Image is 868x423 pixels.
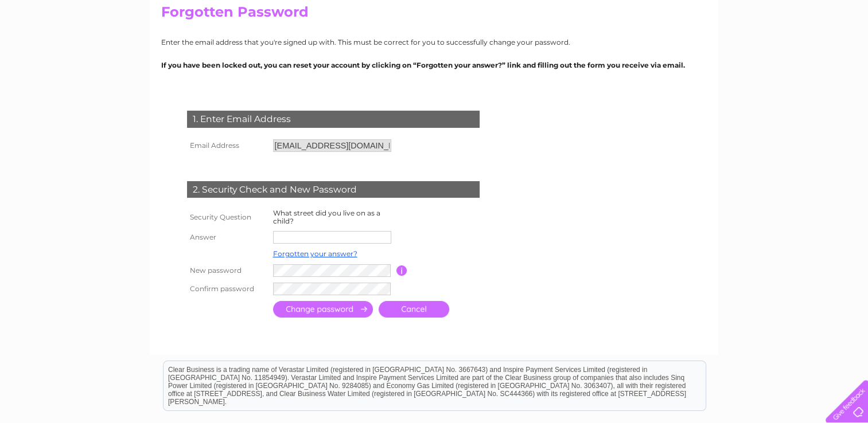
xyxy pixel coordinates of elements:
img: logo.png [30,30,89,65]
a: Water [707,49,729,57]
input: Submit [273,301,373,318]
a: 0333 014 3131 [652,6,731,20]
div: Clear Business is a trading name of Verastar Limited (registered in [GEOGRAPHIC_DATA] No. 3667643... [164,6,706,56]
p: If you have been locked out, you can reset your account by clicking on “Forgotten your answer?” l... [161,60,707,70]
div: 1. Enter Email Address [187,111,480,128]
label: What street did you live on as a child? [273,209,380,225]
th: Confirm password [184,280,270,298]
th: Email Address [184,136,270,155]
th: New password [184,261,270,280]
th: Security Question [184,206,270,228]
a: Cancel [379,301,449,318]
a: Telecoms [768,49,803,57]
th: Answer [184,228,270,246]
div: 2. Security Check and New Password [187,181,480,198]
a: Energy [736,49,761,57]
input: Information [396,265,407,276]
a: Forgotten your answer? [273,249,357,258]
p: Enter the email address that you're signed up with. This must be correct for you to successfully ... [161,37,707,48]
a: Blog [809,49,826,57]
h2: Forgotten Password [161,4,707,26]
a: Contact [833,49,861,57]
